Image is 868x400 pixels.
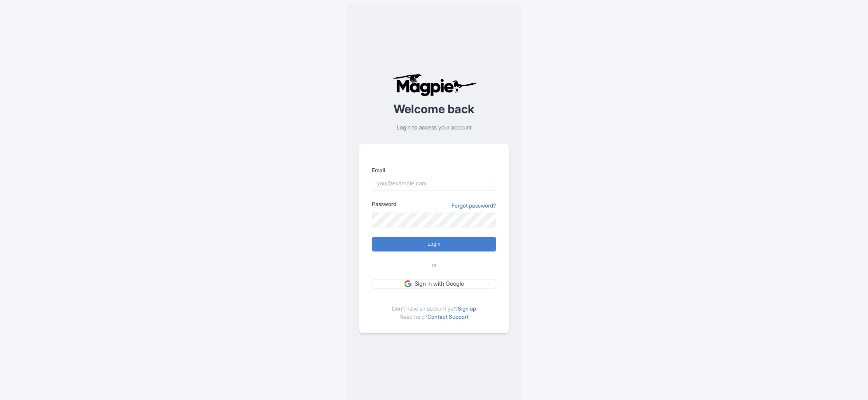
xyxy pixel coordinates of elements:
[372,298,496,321] div: Don't have an account yet? Need help?
[458,305,476,312] a: Sign up
[432,261,437,270] span: or
[404,280,411,287] img: google.svg
[359,123,509,132] p: Login to access your account
[390,73,478,96] img: logo-ab69f6fb50320c5b225c76a69d11143b.png
[372,237,496,252] input: Login
[372,166,496,174] label: Email
[359,103,509,115] h2: Welcome back
[427,313,469,320] a: Contact Support
[372,176,496,190] input: you@example.com
[372,279,496,289] a: Sign in with Google
[372,200,396,208] label: Password
[451,201,496,210] a: Forgot password?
